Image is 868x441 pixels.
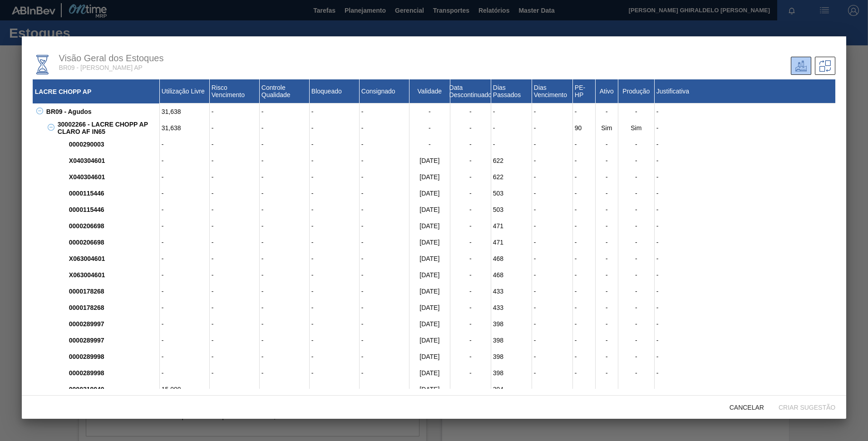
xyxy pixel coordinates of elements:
button: Criar sugestão [771,399,843,415]
div: - [450,348,491,365]
div: - [409,103,450,120]
div: - [160,185,210,201]
div: - [260,152,310,169]
div: - [450,267,491,283]
div: - [450,299,491,316]
div: - [450,185,491,201]
div: - [210,120,260,136]
div: X063004601 [67,267,160,283]
div: - [655,332,835,348]
div: PE-HP [573,79,596,103]
div: 398 [491,316,532,332]
div: - [532,250,573,267]
div: - [618,283,655,299]
div: - [210,250,260,267]
div: - [450,103,491,120]
div: 31,638 [160,120,210,136]
div: 30002266 - LACRE CHOPP AP CLARO AF IN65 [55,120,160,136]
div: - [532,332,573,348]
div: - [618,348,655,365]
div: - [160,299,210,316]
div: - [360,381,409,397]
div: 0000319040 [67,381,160,397]
div: - [655,185,835,201]
div: - [210,299,260,316]
div: - [596,299,618,316]
div: 394 [491,381,532,397]
div: - [618,381,655,397]
div: - [618,218,655,234]
div: - [596,136,618,152]
div: - [655,316,835,332]
div: - [310,120,360,136]
div: - [618,185,655,201]
div: - [210,169,260,185]
div: 503 [491,185,532,201]
span: Visão Geral dos Estoques [59,53,164,63]
div: - [409,136,450,152]
div: - [618,152,655,169]
div: - [655,152,835,169]
div: - [160,201,210,218]
div: - [573,169,596,185]
div: - [310,234,360,250]
div: - [596,218,618,234]
div: X040304601 [67,152,160,169]
div: - [655,201,835,218]
div: - [360,332,409,348]
div: - [573,299,596,316]
div: Sim [618,120,655,136]
div: 90 [573,120,596,136]
div: - [573,332,596,348]
div: - [450,332,491,348]
div: - [573,381,596,397]
div: - [450,201,491,218]
div: - [210,185,260,201]
div: - [360,120,409,136]
div: - [409,120,450,136]
div: [DATE] [409,381,450,397]
div: - [655,348,835,365]
div: - [532,316,573,332]
div: Unidade Atual/ Unidades [791,57,811,75]
div: - [310,185,360,201]
div: - [573,316,596,332]
div: - [618,103,655,120]
div: - [532,103,573,120]
div: Ativo [596,79,618,103]
div: - [596,103,618,120]
div: - [360,267,409,283]
div: 398 [491,365,532,381]
div: 0000289997 [67,332,160,348]
div: - [260,218,310,234]
div: - [573,152,596,169]
div: Risco Vencimento [210,79,260,103]
div: 471 [491,234,532,250]
div: - [210,283,260,299]
div: - [360,103,409,120]
div: - [260,283,310,299]
div: - [360,201,409,218]
div: Dias Passados [491,79,532,103]
div: - [596,169,618,185]
div: - [596,250,618,267]
div: - [596,381,618,397]
div: - [310,316,360,332]
div: - [573,201,596,218]
div: - [532,120,573,136]
div: - [310,381,360,397]
div: 0000289997 [67,316,160,332]
div: - [491,103,532,120]
div: - [618,365,655,381]
div: - [573,283,596,299]
div: - [491,136,532,152]
div: - [532,299,573,316]
div: 0000206698 [67,234,160,250]
div: - [160,152,210,169]
div: - [532,283,573,299]
div: - [360,136,409,152]
div: - [618,250,655,267]
div: - [260,169,310,185]
div: Sugestões de Trasferência [815,57,835,75]
div: - [210,332,260,348]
